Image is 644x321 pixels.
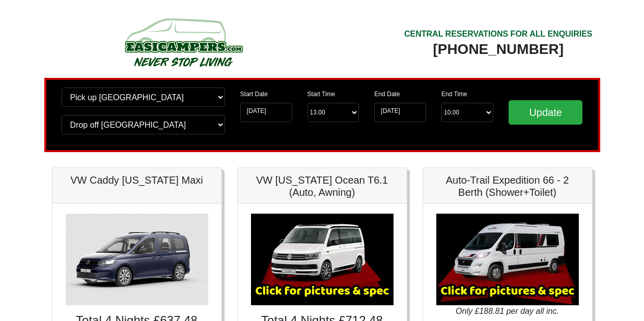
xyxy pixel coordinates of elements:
div: [PHONE_NUMBER] [404,40,593,59]
input: Start Date [240,103,292,122]
img: VW Caddy California Maxi [66,214,208,305]
div: CENTRAL RESERVATIONS FOR ALL ENQUIRIES [404,28,593,40]
label: End Time [441,90,467,99]
label: End Date [374,90,400,99]
label: Start Time [307,90,335,99]
img: Auto-Trail Expedition 66 - 2 Berth (Shower+Toilet) [436,214,579,305]
input: Return Date [374,103,426,122]
img: VW California Ocean T6.1 (Auto, Awning) [251,214,394,305]
img: campers-checkout-logo.png [87,14,280,70]
label: Start Date [240,90,268,99]
h5: VW Caddy [US_STATE] Maxi [63,174,211,186]
input: Update [509,100,583,125]
h5: VW [US_STATE] Ocean T6.1 (Auto, Awning) [248,174,397,198]
h5: Auto-Trail Expedition 66 - 2 Berth (Shower+Toilet) [433,174,582,198]
i: Only £188.81 per day all inc. [456,307,559,315]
